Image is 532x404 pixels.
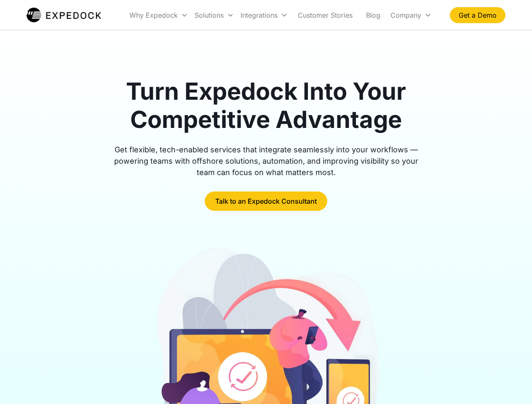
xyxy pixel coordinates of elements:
[291,1,359,29] a: Customer Stories
[104,144,428,178] div: Get flexible, tech-enabled services that integrate seamlessly into your workflows — powering team...
[237,1,291,29] div: Integrations
[490,364,532,404] iframe: Chat Widget
[104,77,428,134] h1: Turn Expedock Into Your Competitive Advantage
[450,7,505,23] a: Get a Demo
[390,11,421,19] div: Company
[241,11,278,19] div: Integrations
[359,1,387,29] a: Blog
[387,1,435,29] div: Company
[205,191,327,211] a: Talk to an Expedock Consultant
[126,1,191,29] div: Why Expedock
[27,7,101,24] a: home
[195,11,224,19] div: Solutions
[191,1,237,29] div: Solutions
[27,7,101,24] img: Expedock Logo
[129,11,178,19] div: Why Expedock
